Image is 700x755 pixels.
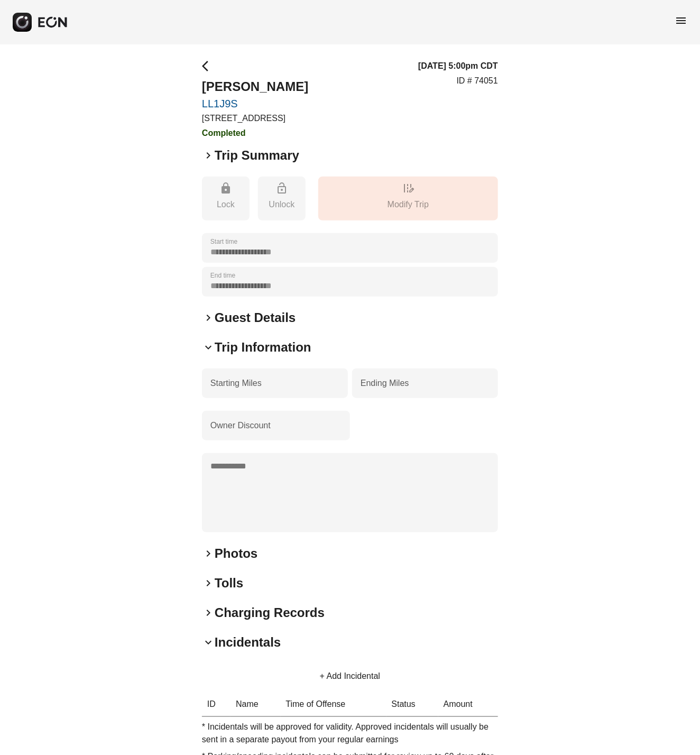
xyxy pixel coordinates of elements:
a: LL1J9S [202,97,308,110]
h3: [DATE] 5:00pm CDT [418,60,498,72]
label: Owner Discount [210,419,271,432]
th: Name [231,693,280,717]
p: ID # 74051 [457,75,498,87]
th: Status [386,693,438,717]
h2: Trip Summary [215,147,299,164]
label: Starting Miles [210,377,262,390]
span: keyboard_arrow_right [202,311,215,324]
span: keyboard_arrow_down [202,636,215,649]
h2: Trip Information [215,339,311,356]
th: Time of Offense [281,693,386,717]
span: keyboard_arrow_down [202,341,215,354]
h2: [PERSON_NAME] [202,78,308,95]
span: keyboard_arrow_right [202,149,215,162]
p: [STREET_ADDRESS] [202,112,308,125]
label: Ending Miles [361,377,409,390]
span: keyboard_arrow_right [202,606,215,619]
h2: Guest Details [215,309,296,326]
h3: Completed [202,127,308,140]
span: keyboard_arrow_right [202,577,215,590]
th: Amount [438,693,498,717]
span: arrow_back_ios [202,60,215,72]
th: ID [202,693,231,717]
button: + Add Incidental [307,664,393,689]
p: * Incidentals will be approved for validity. Approved incidentals will usually be sent in a separ... [202,721,498,747]
h2: Incidentals [215,634,281,651]
span: menu [675,14,687,27]
h2: Photos [215,545,257,562]
h2: Tolls [215,575,243,592]
span: keyboard_arrow_right [202,547,215,560]
h2: Charging Records [215,604,325,621]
